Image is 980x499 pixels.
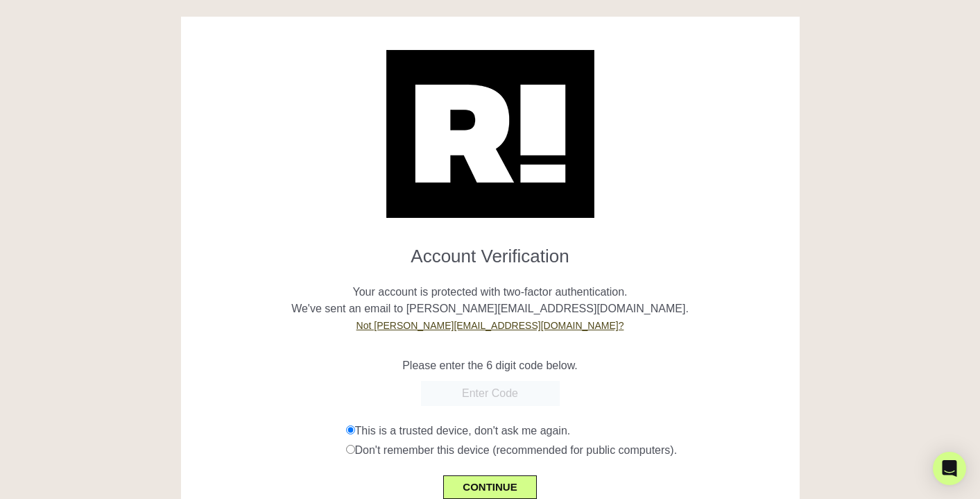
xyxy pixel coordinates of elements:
h1: Account Verification [191,235,789,267]
img: Retention.com [386,50,594,218]
div: This is a trusted device, don't ask me again. [346,423,789,439]
p: Please enter the 6 digit code below. [191,357,789,374]
a: Not [PERSON_NAME][EMAIL_ADDRESS][DOMAIN_NAME]? [356,320,624,331]
input: Enter Code [421,381,560,406]
div: Open Intercom Messenger [933,452,966,485]
button: CONTINUE [443,475,536,499]
div: Don't remember this device (recommended for public computers). [346,442,789,459]
p: Your account is protected with two-factor authentication. We've sent an email to [PERSON_NAME][EM... [191,267,789,334]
